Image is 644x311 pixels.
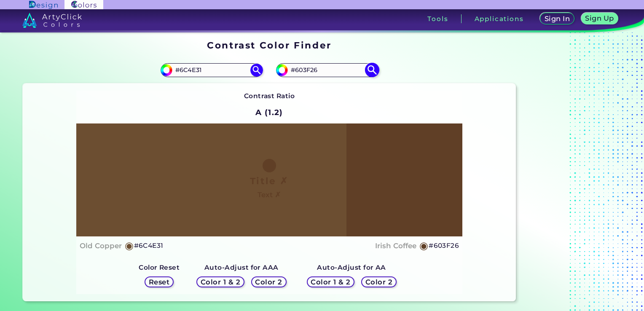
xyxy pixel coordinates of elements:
a: Sign Up [583,13,616,24]
h5: Color 1 & 2 [313,279,349,285]
strong: Contrast Ratio [244,92,295,100]
img: logo_artyclick_colors_white.svg [22,13,82,28]
h5: Color 1 & 2 [202,279,238,285]
img: icon search [365,63,379,78]
h4: Text ✗ [258,189,281,201]
h5: Color 2 [367,279,391,285]
h3: Tools [427,16,448,22]
h3: Applications [475,16,524,22]
strong: Color Reset [139,263,180,271]
h5: Sign In [546,16,569,22]
h5: #603F26 [429,240,459,251]
h5: Reset [150,279,169,285]
strong: Auto-Adjust for AA [317,263,386,271]
h4: Old Copper [80,240,122,252]
strong: Auto-Adjust for AAA [204,263,279,271]
img: icon search [250,64,263,76]
h5: #6C4E31 [134,240,164,251]
a: Sign In [542,13,573,24]
h5: Color 2 [257,279,281,285]
h1: Title ✗ [250,174,289,187]
img: ArtyClick Design logo [29,1,57,9]
h5: ◉ [419,241,429,251]
h5: Sign Up [587,15,613,21]
h4: Irish Coffee [375,240,416,252]
h1: Contrast Color Finder [207,39,331,51]
h5: ◉ [125,241,134,251]
input: type color 2.. [288,64,366,76]
h2: A (1.2) [252,103,287,122]
input: type color 1.. [172,64,251,76]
